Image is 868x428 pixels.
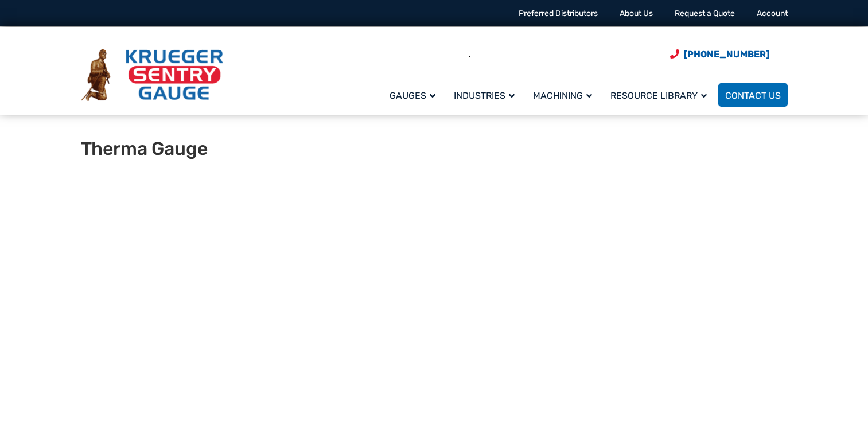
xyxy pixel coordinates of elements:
[383,81,447,108] a: Gauges
[390,90,435,101] span: Gauges
[670,47,769,61] a: Phone Number (920) 434-8860
[533,90,592,101] span: Machining
[757,9,788,18] a: Account
[526,81,604,108] a: Machining
[519,9,598,18] a: Preferred Distributors
[675,9,735,18] a: Request a Quote
[718,83,788,107] a: Contact Us
[610,90,707,101] span: Resource Library
[725,90,781,101] span: Contact Us
[81,49,223,102] img: Krueger Sentry Gauge
[447,81,526,108] a: Industries
[81,138,364,159] h1: Therma Gauge
[604,81,718,108] a: Resource Library
[454,90,515,101] span: Industries
[684,49,769,60] span: [PHONE_NUMBER]
[620,9,653,18] a: About Us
